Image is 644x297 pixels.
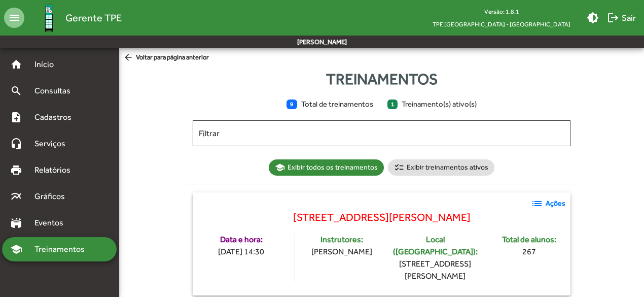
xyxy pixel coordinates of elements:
[218,246,264,258] div: [DATE] 14:30
[220,234,263,246] div: Data e hora:
[587,12,599,24] mat-icon: brightness_medium
[123,52,209,63] span: Voltar para página anterior
[10,190,22,203] mat-icon: multiline_chart
[10,58,22,71] mat-icon: home
[394,162,404,173] mat-icon: checklist
[424,18,579,30] span: TPE [GEOGRAPHIC_DATA] - [GEOGRAPHIC_DATA]
[393,258,478,282] div: [STREET_ADDRESS][PERSON_NAME]
[10,217,22,229] mat-icon: stadium
[320,234,363,246] div: Instrutores:
[546,198,565,209] strong: Ações
[393,234,478,258] div: Local ([GEOGRAPHIC_DATA]):
[10,85,22,97] mat-icon: search
[4,8,24,28] mat-icon: menu
[269,159,384,176] mat-chip: Exibir todos os treinamentos
[311,246,372,258] div: [PERSON_NAME]
[531,197,543,210] mat-icon: list
[502,234,556,246] div: Total de alunos:
[387,100,398,109] span: 1
[28,85,84,97] span: Consultas
[28,111,85,123] span: Cadastros
[607,12,619,24] mat-icon: logout
[387,98,477,110] span: Treinamento(s) ativo(s)
[28,243,97,255] span: Treinamentos
[28,190,79,203] span: Gráficos
[424,5,579,18] div: Versão: 1.8.1
[293,210,471,226] span: [STREET_ADDRESS][PERSON_NAME]
[119,68,644,90] div: Treinamentos
[28,138,79,150] span: Serviços
[28,58,68,71] span: Início
[388,159,494,176] mat-chip: Exibir treinamentos ativos
[28,164,84,176] span: Relatórios
[10,164,22,176] mat-icon: print
[10,138,22,150] mat-icon: headset_mic
[10,243,22,255] mat-icon: school
[24,2,122,35] a: Gerente TPE
[275,162,285,173] mat-icon: school
[522,246,536,258] div: 267
[287,98,377,110] span: Total de treinamentos
[65,10,122,26] span: Gerente TPE
[287,100,297,109] span: 9
[123,52,136,63] mat-icon: arrow_back
[603,9,640,27] button: Sair
[607,9,636,27] span: Sair
[32,2,65,35] img: Logo
[28,217,77,229] span: Eventos
[10,111,22,123] mat-icon: note_add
